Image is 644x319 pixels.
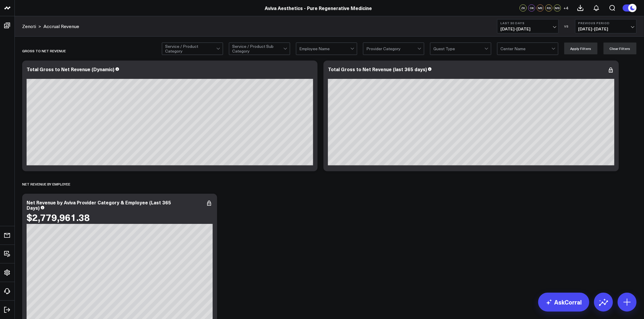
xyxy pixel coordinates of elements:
div: VS [562,25,572,28]
div: ZK [520,4,527,12]
div: MS [554,4,561,12]
button: Previous Period[DATE]-[DATE] [575,19,637,33]
div: > [22,23,41,30]
b: Previous Period [578,21,633,25]
button: Apply Filters [564,43,598,54]
span: [DATE] - [DATE] [500,27,555,31]
a: Aviva Aesthetics - Pure Regenerative Medicine [265,5,372,11]
b: Last 30 Days [500,21,555,25]
div: ME [537,4,544,12]
div: OK [528,4,535,12]
div: $2,779,961.38 [27,212,90,222]
button: +4 [562,4,570,12]
div: Net Revenue by Aviva Provider Category & Employee (Last 365 Days) [27,199,171,211]
div: Total Gross to Net Revenue (Dynamic) [27,66,114,72]
div: RS [545,4,552,12]
div: Total Gross to Net Revenue (last 365 days) [328,66,427,72]
a: Accrual Revenue [43,23,79,30]
div: Gross to Net Revenue [22,44,66,58]
span: + 4 [564,6,569,10]
div: Net Revenue by Employee [22,177,70,191]
button: Clear Filters [604,43,637,54]
a: Zenoti [22,23,36,30]
span: [DATE] - [DATE] [578,27,633,31]
button: Last 30 Days[DATE]-[DATE] [497,19,559,33]
a: AskCorral [538,293,589,312]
